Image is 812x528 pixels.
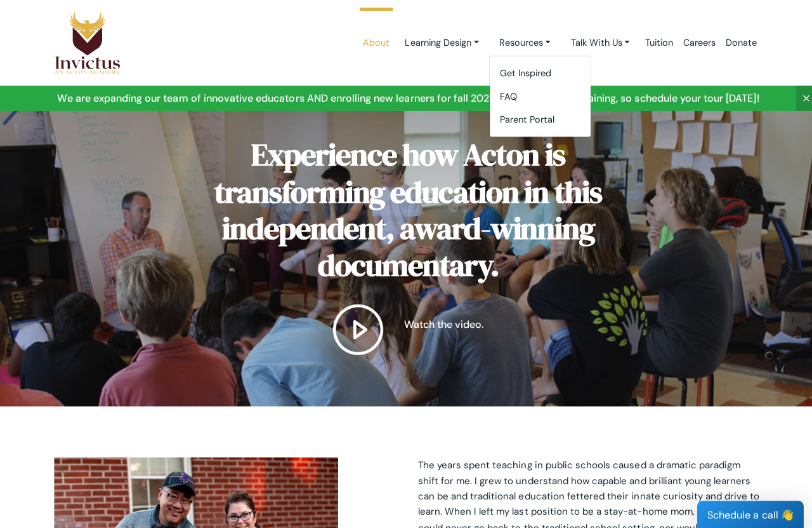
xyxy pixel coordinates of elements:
[487,31,558,55] a: Resources
[636,16,674,70] a: Tuition
[487,61,587,85] a: Get Inspired
[674,16,717,70] a: Careers
[558,31,636,55] a: Talk With Us
[331,302,382,353] img: play button
[487,55,588,137] div: Learning Design
[402,316,481,330] p: Watch the video.
[393,31,487,55] a: Learning Design
[174,136,638,282] h2: Experience how Acton is transforming education in this independent, award-winning documentary.
[54,11,120,74] img: Logo
[174,302,638,353] a: Watch the video.
[487,107,587,131] a: Parent Portal
[356,16,393,70] a: About
[717,16,758,70] a: Donate
[693,498,799,528] div: Schedule a call 👋
[487,85,587,108] a: FAQ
